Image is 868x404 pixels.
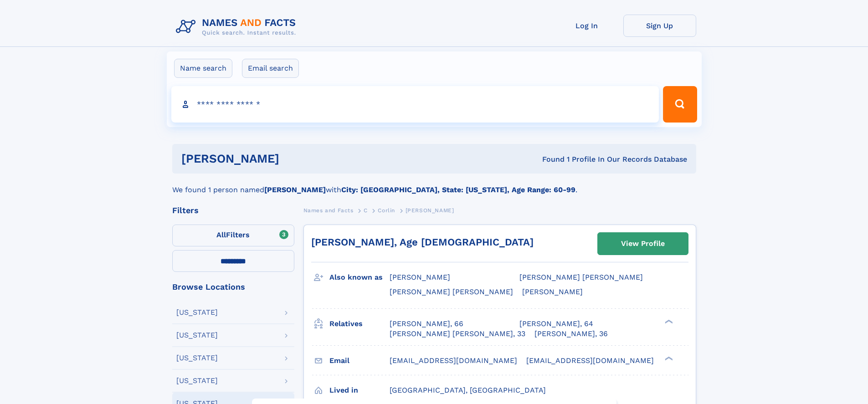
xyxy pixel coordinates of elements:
h3: Also known as [329,270,390,285]
span: [PERSON_NAME] [406,207,454,214]
span: [PERSON_NAME] [PERSON_NAME] [519,273,643,281]
div: [US_STATE] [176,332,218,339]
span: All [216,230,226,239]
input: search input [171,86,659,123]
div: [US_STATE] [176,309,218,316]
a: Log In [550,15,623,37]
label: Email search [242,59,299,78]
h3: Email [329,353,390,368]
div: View Profile [621,233,665,254]
b: City: [GEOGRAPHIC_DATA], State: [US_STATE], Age Range: 60-99 [341,185,575,194]
a: [PERSON_NAME], Age [DEMOGRAPHIC_DATA] [311,236,534,248]
div: We found 1 person named with . [172,174,696,195]
button: Search Button [663,86,697,123]
span: [EMAIL_ADDRESS][DOMAIN_NAME] [526,356,654,365]
span: [PERSON_NAME] [PERSON_NAME] [390,287,513,296]
a: [PERSON_NAME] [PERSON_NAME], 33 [390,329,525,339]
div: Filters [172,206,294,215]
a: Corlin [378,205,395,216]
img: Logo Names and Facts [172,15,303,39]
label: Filters [172,225,294,246]
div: Browse Locations [172,283,294,291]
h1: [PERSON_NAME] [181,153,411,164]
span: C [364,207,368,214]
a: [PERSON_NAME], 36 [534,329,608,339]
a: View Profile [598,233,688,255]
div: ❯ [663,355,673,361]
div: ❯ [663,318,673,324]
a: [PERSON_NAME], 66 [390,319,463,329]
h3: Lived in [329,383,390,398]
a: C [364,205,368,216]
span: [GEOGRAPHIC_DATA], [GEOGRAPHIC_DATA] [390,386,546,394]
span: [EMAIL_ADDRESS][DOMAIN_NAME] [390,356,517,365]
h3: Relatives [329,316,390,332]
span: Corlin [378,207,395,214]
div: [US_STATE] [176,354,218,362]
a: [PERSON_NAME], 64 [519,319,593,329]
span: [PERSON_NAME] [522,287,583,296]
div: [US_STATE] [176,377,218,384]
a: Sign Up [623,15,696,37]
a: Names and Facts [303,205,354,216]
b: [PERSON_NAME] [264,185,326,194]
label: Name search [174,59,232,78]
span: [PERSON_NAME] [390,273,450,281]
div: Found 1 Profile In Our Records Database [411,154,687,164]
